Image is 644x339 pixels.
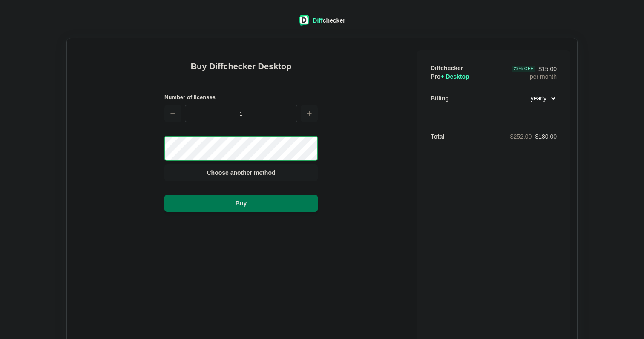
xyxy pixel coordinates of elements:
[510,133,532,140] span: $252.00
[164,60,318,83] h1: Buy Diffchecker Desktop
[431,73,469,80] span: Pro
[299,20,345,27] a: Diffchecker logoDiffchecker
[299,15,309,26] img: Diffchecker logo
[512,64,557,81] div: per month
[512,66,535,72] div: 29 % Off
[431,133,444,140] strong: Total
[185,105,297,122] input: 1
[313,17,322,24] span: Diff
[440,73,469,80] span: + Desktop
[234,199,248,208] span: Buy
[431,94,449,103] div: Billing
[164,164,318,181] button: Choose another method
[205,168,277,177] span: Choose another method
[431,65,463,71] span: Diffchecker
[164,93,318,102] h2: Number of licenses
[313,16,345,25] div: checker
[512,66,557,72] span: $15.00
[510,132,557,141] div: $180.00
[164,195,318,212] button: Buy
